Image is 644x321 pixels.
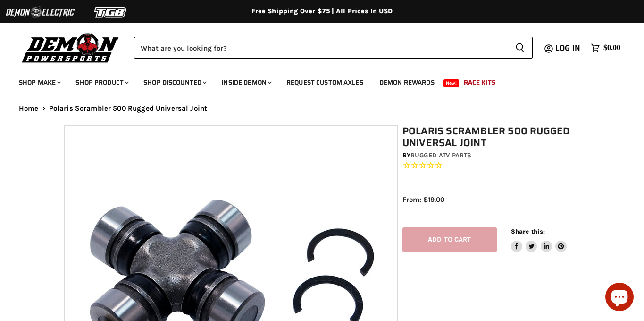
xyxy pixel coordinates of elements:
[12,69,618,92] ul: Main menu
[603,43,620,52] span: $0.00
[443,79,460,87] span: New!
[508,37,533,59] button: Search
[19,31,122,64] img: Demon Powersports
[410,151,471,159] a: Rugged ATV Parts
[511,228,545,235] span: Share this:
[402,150,585,161] div: by
[12,73,67,92] a: Shop Make
[75,3,146,21] img: TGB Logo 2
[136,73,212,92] a: Shop Discounted
[68,73,134,92] a: Shop Product
[402,125,585,149] h1: Polaris Scrambler 500 Rugged Universal Joint
[602,283,636,313] inbox-online-store-chat: Shopify online store chat
[511,227,567,252] aside: Share this:
[279,73,370,92] a: Request Custom Axles
[551,44,586,52] a: Log in
[372,73,442,92] a: Demon Rewards
[49,104,208,113] span: Polaris Scrambler 500 Rugged Universal Joint
[555,42,580,54] span: Log in
[457,73,502,92] a: Race Kits
[214,73,277,92] a: Inside Demon
[402,195,444,204] span: From: $19.00
[402,161,585,171] span: Rated 0.0 out of 5 stars 0 reviews
[134,37,533,59] form: Product
[134,37,508,59] input: Search
[5,3,75,21] img: Demon Electric Logo 2
[586,41,625,55] a: $0.00
[19,104,39,113] a: Home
